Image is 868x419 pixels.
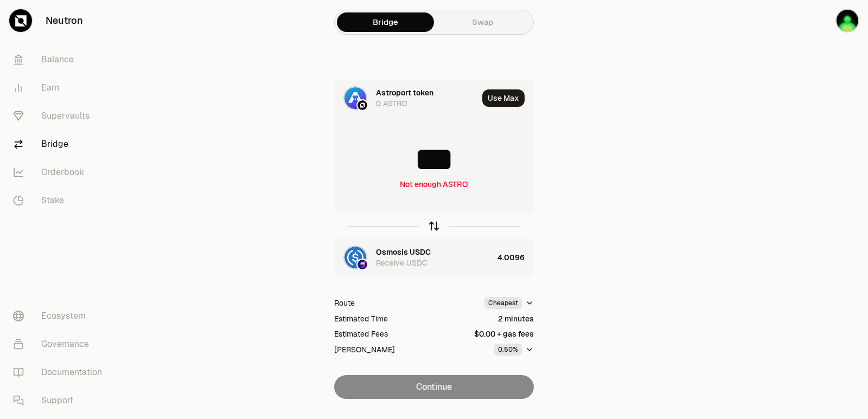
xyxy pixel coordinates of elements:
a: Documentation [4,358,117,386]
a: Bridge [4,130,117,158]
img: ASTRO Logo [344,87,366,109]
img: sandy mercy [835,9,859,33]
a: Stake [4,186,117,215]
a: Earn [4,74,117,102]
div: Astroport token [376,87,433,98]
img: Neutron Logo [358,100,367,110]
a: Bridge [337,12,434,32]
div: $0.00 + gas fees [474,328,534,339]
a: Supervaults [4,102,117,130]
a: Balance [4,46,117,74]
img: Osmosis Logo [358,260,367,269]
div: 2 minutes [498,313,534,324]
div: [PERSON_NAME] [334,344,395,355]
a: Ecosystem [4,302,117,330]
button: Use Max [482,89,525,107]
div: 0.50% [494,344,522,356]
div: Receive USDC [376,257,427,268]
div: 0 ASTRO [376,98,407,109]
div: Route [334,298,355,308]
a: Governance [4,330,117,358]
div: Estimated Fees [334,328,388,339]
a: Support [4,386,117,415]
div: Osmosis USDC [376,247,431,257]
a: Swap [434,12,531,32]
div: ASTRO LogoNeutron LogoAstroport token0 ASTRO [335,80,478,117]
a: Orderbook [4,158,117,186]
button: Cheapest [484,297,534,309]
div: USDC LogoOsmosis LogoOsmosis USDCReceive USDC [335,239,493,276]
div: 4.0096 [497,239,533,276]
button: USDC LogoOsmosis LogoOsmosis USDCReceive USDC4.0096 [335,239,533,276]
img: USDC Logo [344,247,366,268]
button: 0.50% [494,344,534,356]
div: Not enough ASTRO [400,179,468,190]
div: Estimated Time [334,313,388,324]
div: Cheapest [484,297,522,309]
